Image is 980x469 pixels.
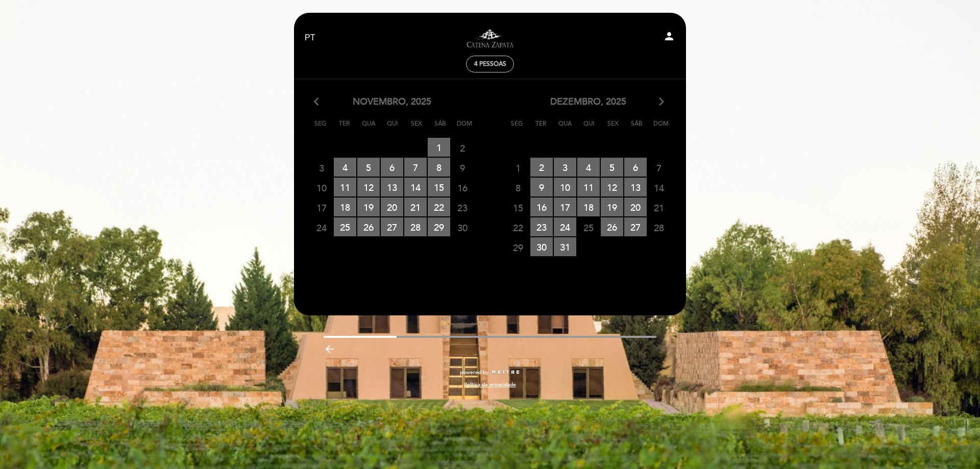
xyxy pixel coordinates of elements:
[624,158,647,177] span: 6
[310,218,333,237] span: 24
[624,198,647,216] span: 20
[554,158,576,177] span: 3
[334,158,356,177] span: 4
[507,218,529,237] span: 22
[406,118,427,137] span: Sex
[404,217,427,236] span: 28
[530,217,553,236] span: 23
[648,158,670,177] span: 7
[601,217,623,236] span: 26
[381,178,403,196] span: 13
[651,118,671,137] span: Dom
[554,198,576,216] span: 17
[381,158,403,177] span: 6
[430,118,451,137] span: Sáb
[663,30,675,42] i: person
[310,158,333,177] span: 3
[310,178,333,197] span: 10
[451,218,474,237] span: 30
[603,118,623,137] span: Sex
[426,24,554,52] a: Visitas y degustaciones en La Pirámide
[428,217,450,236] span: 29
[648,198,670,217] span: 21
[357,217,380,236] span: 26
[530,237,553,256] span: 30
[507,238,529,257] span: 29
[530,158,553,177] span: 2
[381,217,403,236] span: 27
[451,178,474,197] span: 16
[334,178,356,196] span: 11
[358,118,379,137] span: Qua
[507,158,529,177] span: 1
[577,158,600,177] span: 4
[601,198,623,216] span: 19
[663,30,675,46] button: person
[577,178,600,196] span: 11
[451,158,474,177] span: 9
[554,217,576,236] span: 24
[555,118,575,137] span: Qua
[624,217,647,236] span: 27
[334,198,356,216] span: 18
[648,178,670,197] span: 14
[314,95,323,109] i: arrow_back_ios
[324,343,336,355] i: arrow_backward
[357,158,380,177] span: 5
[428,178,450,196] span: 15
[460,369,488,376] span: powered by
[554,237,576,256] span: 31
[530,198,553,216] span: 16
[491,370,520,375] img: MEITRE
[404,158,427,177] span: 7
[474,60,506,68] span: 4 pessoas
[353,95,431,109] span: novembro, 2025
[334,217,356,236] span: 25
[601,178,623,196] span: 12
[507,118,527,137] span: Seg
[428,158,450,177] span: 8
[648,218,670,237] span: 28
[577,218,600,237] span: 25
[404,198,427,216] span: 21
[451,138,474,157] span: 2
[404,178,427,196] span: 14
[464,381,516,388] a: Política de privacidade
[357,198,380,216] span: 19
[657,95,666,109] i: arrow_forward_ios
[579,118,599,137] span: Qui
[428,138,450,157] span: 1
[531,118,551,137] span: Ter
[577,198,600,216] span: 18
[334,118,355,137] span: Ter
[601,158,623,177] span: 5
[627,118,647,137] span: Sáb
[507,178,529,197] span: 8
[550,95,626,109] span: dezembro, 2025
[428,198,450,216] span: 22
[554,178,576,196] span: 10
[357,178,380,196] span: 12
[507,198,529,217] span: 15
[310,198,333,217] span: 17
[460,369,520,376] a: powered by
[382,118,403,137] span: Qui
[381,198,403,216] span: 20
[530,178,553,196] span: 9
[454,118,475,137] span: Dom
[310,118,331,137] span: Seg
[624,178,647,196] span: 13
[451,198,474,217] span: 23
